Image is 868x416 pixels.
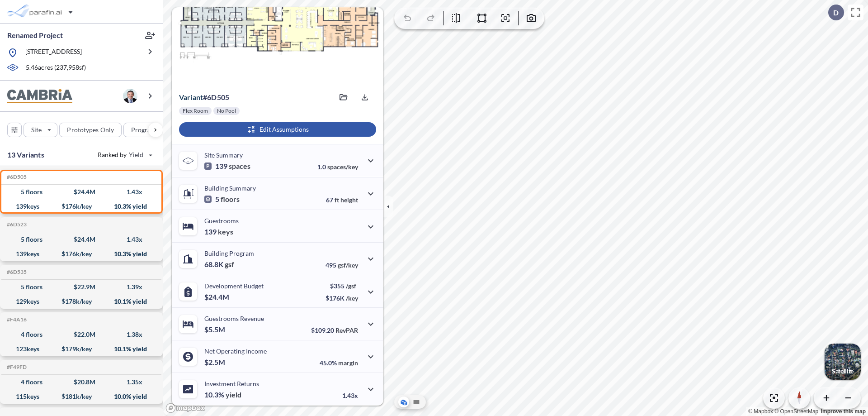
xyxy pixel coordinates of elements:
[131,125,156,134] p: Program
[5,174,27,180] h5: Click to copy the code
[825,344,861,380] img: Switcher Image
[832,368,854,375] p: Satellite
[5,316,27,323] h5: Click to copy the code
[338,359,358,367] span: margin
[26,63,86,73] p: 5.46 acres ( 237,958 sf)
[398,397,409,407] button: Aerial View
[204,151,243,159] p: Site Summary
[833,9,839,17] p: D
[204,260,234,269] p: 68.8K
[229,162,250,171] span: spaces
[311,326,358,334] p: $109.20
[325,294,358,302] p: $176K
[5,269,27,275] h5: Click to copy the code
[204,162,250,171] p: 139
[411,397,422,407] button: Site Plan
[225,260,234,269] span: gsf
[338,261,358,269] span: gsf/key
[326,196,358,204] p: 67
[204,347,267,355] p: Net Operating Income
[25,47,82,58] p: [STREET_ADDRESS]
[59,123,122,137] button: Prototypes Only
[204,282,264,290] p: Development Budget
[31,125,42,134] p: Site
[204,249,254,257] p: Building Program
[5,364,27,370] h5: Click to copy the code
[129,150,144,159] span: Yield
[204,195,240,204] p: 5
[340,196,358,204] span: height
[204,325,226,334] p: $5.5M
[204,358,226,367] p: $2.5M
[7,89,72,103] img: BrandImage
[325,282,358,290] p: $355
[325,261,358,269] p: 495
[221,195,240,204] span: floors
[179,93,203,101] span: Variant
[218,227,233,236] span: keys
[226,390,241,399] span: yield
[204,184,256,192] p: Building Summary
[204,315,264,322] p: Guestrooms Revenue
[5,221,27,228] h5: Click to copy the code
[320,359,358,367] p: 45.0%
[165,403,205,413] a: Mapbox homepage
[204,227,233,236] p: 139
[179,93,229,102] p: # 6d505
[204,390,241,399] p: 10.3%
[821,408,866,415] a: Improve this map
[7,149,44,160] p: 13 Variants
[774,408,818,415] a: OpenStreetMap
[67,125,114,134] p: Prototypes Only
[317,163,358,171] p: 1.0
[342,392,358,399] p: 1.43x
[7,30,63,40] p: Renamed Project
[346,294,358,302] span: /key
[123,89,137,103] img: user logo
[217,107,236,115] p: No Pool
[179,122,376,137] button: Edit Assumptions
[335,326,358,334] span: RevPAR
[204,380,259,387] p: Investment Returns
[123,123,172,137] button: Program
[90,148,158,162] button: Ranked by Yield
[335,196,339,204] span: ft
[24,123,57,137] button: Site
[327,163,358,171] span: spaces/key
[346,282,356,290] span: /gsf
[183,107,208,115] p: Flex Room
[748,408,773,415] a: Mapbox
[825,344,861,380] button: Switcher ImageSatellite
[204,217,239,225] p: Guestrooms
[204,292,231,301] p: $24.4M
